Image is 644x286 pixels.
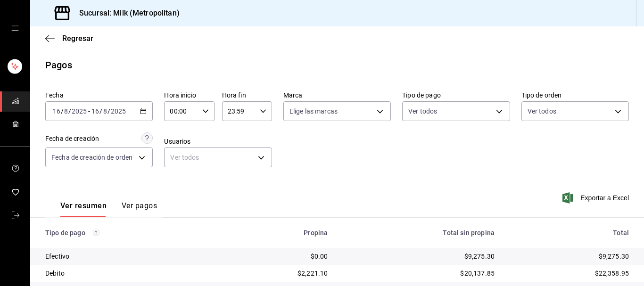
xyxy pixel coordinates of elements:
span: / [68,107,71,115]
div: navigation tabs [60,201,157,217]
div: $2,221.10 [230,269,328,278]
input: -- [52,107,61,115]
label: Marca [283,92,391,98]
label: Tipo de pago [402,92,510,98]
div: Debito [45,269,215,278]
span: Elige las marcas [289,106,338,116]
label: Hora fin [222,92,272,98]
label: Fecha [45,92,153,98]
span: / [61,107,64,115]
button: Regresar [45,34,93,43]
span: Ver todos [408,106,437,116]
div: Ver todos [164,147,272,167]
svg: Los pagos realizados con Pay y otras terminales son montos brutos. [93,229,99,236]
button: open drawer [11,25,19,32]
span: Regresar [62,34,93,43]
div: $20,137.85 [343,269,495,278]
span: Ver todos [528,106,556,116]
label: Hora inicio [164,92,214,98]
div: Pagos [45,58,72,72]
div: Fecha de creación [45,134,99,144]
div: $9,275.30 [343,252,495,261]
div: Tipo de pago [45,229,215,237]
label: Tipo de orden [521,92,629,98]
button: Ver resumen [60,201,107,217]
input: -- [64,107,68,115]
input: ---- [71,107,87,115]
span: - [88,107,90,115]
span: Fecha de creación de orden [51,153,132,162]
button: Ver pagos [122,201,157,217]
div: $0.00 [230,252,328,261]
label: Usuarios [164,138,272,145]
input: ---- [110,107,126,115]
div: Total sin propina [343,229,495,237]
div: Propina [230,229,328,237]
span: / [107,107,110,115]
div: $9,275.30 [510,252,629,261]
span: / [99,107,102,115]
input: -- [103,107,107,115]
div: $22,358.95 [510,269,629,278]
div: Efectivo [45,252,215,261]
button: Exportar a Excel [564,192,629,204]
input: -- [91,107,99,115]
div: Total [510,229,629,237]
h3: Sucursal: Milk (Metropolitan) [72,8,180,19]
